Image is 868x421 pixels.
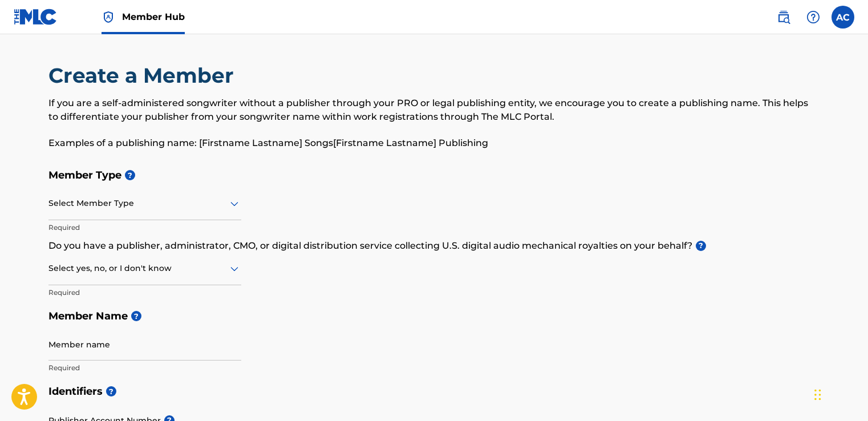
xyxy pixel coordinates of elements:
[106,386,116,396] span: ?
[814,378,821,412] div: Drag
[125,170,135,180] span: ?
[14,9,58,25] img: MLC Logo
[131,311,141,321] span: ?
[811,366,868,421] iframe: Chat Widget
[48,288,241,298] p: Required
[48,96,820,124] p: If you are a self-administered songwriter without a publisher through your PRO or legal publishin...
[48,379,820,404] h5: Identifiers
[836,263,868,355] iframe: Resource Center
[48,63,240,88] h2: Create a Member
[48,222,241,233] p: Required
[696,241,706,251] span: ?
[832,6,854,29] div: User Menu
[806,10,820,24] img: help
[122,10,185,23] span: Member Hub
[48,163,820,188] h5: Member Type
[102,10,115,24] img: Top Rightsholder
[48,239,820,253] p: Do you have a publisher, administrator, CMO, or digital distribution service collecting U.S. digi...
[48,363,241,373] p: Required
[777,10,790,24] img: search
[772,6,795,29] a: Public Search
[48,304,820,329] h5: Member Name
[802,6,825,29] div: Help
[48,136,820,150] p: Examples of a publishing name: [Firstname Lastname] Songs[Firstname Lastname] Publishing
